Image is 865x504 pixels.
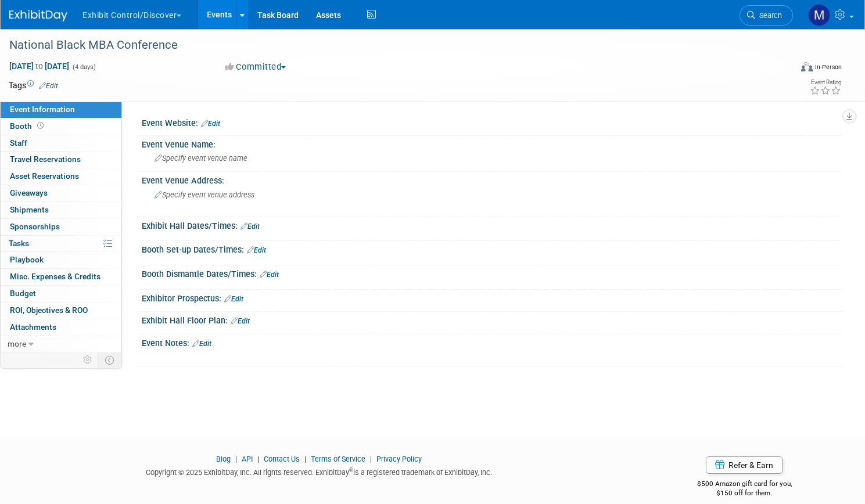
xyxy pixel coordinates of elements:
[302,455,309,463] span: |
[9,61,70,71] span: [DATE] [DATE]
[142,136,842,150] div: Event Venue Name:
[10,171,79,181] span: Asset Reservations
[1,202,121,218] a: Shipments
[10,322,56,332] span: Attachments
[740,5,793,26] a: Search
[10,138,27,147] span: Staff
[242,455,253,463] a: API
[71,63,96,71] span: (4 days)
[216,455,231,463] a: Blog
[311,455,365,463] a: Terms of Service
[647,471,842,498] div: $500 Amazon gift card for you,
[142,290,842,305] div: Exhibitor Prospectus:
[810,80,841,85] div: Event Rating
[10,305,88,315] span: ROI, Objectives & ROO
[260,271,279,279] a: Edit
[155,154,247,163] span: Specify event venue name
[78,352,98,368] td: Personalize Event Tab Strip
[1,319,121,336] a: Attachments
[367,455,375,463] span: |
[142,265,842,280] div: Booth Dismantle Dates/Times:
[1,135,121,152] a: Staff
[808,4,830,26] img: Matt h
[5,35,771,56] div: National Black MBA Conference
[10,272,101,281] span: Misc. Expenses & Credits
[10,255,44,264] span: Playbook
[376,455,422,463] a: Privacy Policy
[8,339,26,348] span: more
[9,239,29,248] span: Tasks
[1,152,121,168] a: Travel Reservations
[755,11,782,20] span: Search
[142,312,842,327] div: Exhibit Hall Floor Plan:
[247,246,266,254] a: Edit
[10,105,75,114] span: Event Information
[10,154,81,164] span: Travel Reservations
[241,222,260,231] a: Edit
[192,340,211,348] a: Edit
[142,114,842,129] div: Event Website:
[39,82,58,90] a: Edit
[1,252,121,268] a: Playbook
[1,219,121,235] a: Sponsorships
[1,118,121,135] a: Booth
[1,102,121,118] a: Event Information
[814,63,842,71] div: In-Person
[1,286,121,302] a: Budget
[254,455,262,463] span: |
[142,241,842,256] div: Booth Set-up Dates/Times:
[142,334,842,350] div: Event Notes:
[264,455,300,463] a: Contact Us
[34,62,45,71] span: to
[1,303,121,319] a: ROI, Objectives & ROO
[1,236,121,252] a: Tasks
[10,205,49,214] span: Shipments
[232,455,240,463] span: |
[1,185,121,201] a: Giveaways
[9,465,629,478] div: Copyright © 2025 ExhibitDay, Inc. All rights reserved. ExhibitDay is a registered trademark of Ex...
[231,317,250,325] a: Edit
[142,172,842,186] div: Event Venue Address:
[221,61,290,73] button: Committed
[9,10,67,21] img: ExhibitDay
[706,456,783,474] a: Refer & Earn
[201,120,220,128] a: Edit
[9,80,58,91] td: Tags
[10,222,60,231] span: Sponsorships
[349,467,353,473] sup: ®
[1,269,121,285] a: Misc. Expenses & Credits
[224,295,243,303] a: Edit
[10,121,46,131] span: Booth
[142,217,842,232] div: Exhibit Hall Dates/Times:
[98,352,122,368] td: Toggle Event Tabs
[10,188,48,197] span: Giveaways
[155,190,254,199] span: Specify event venue address
[35,121,46,130] span: Booth not reserved yet
[1,168,121,185] a: Asset Reservations
[717,60,842,78] div: Event Format
[1,336,121,352] a: more
[801,62,813,71] img: Format-Inperson.png
[647,488,842,498] div: $150 off for them.
[10,289,36,298] span: Budget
